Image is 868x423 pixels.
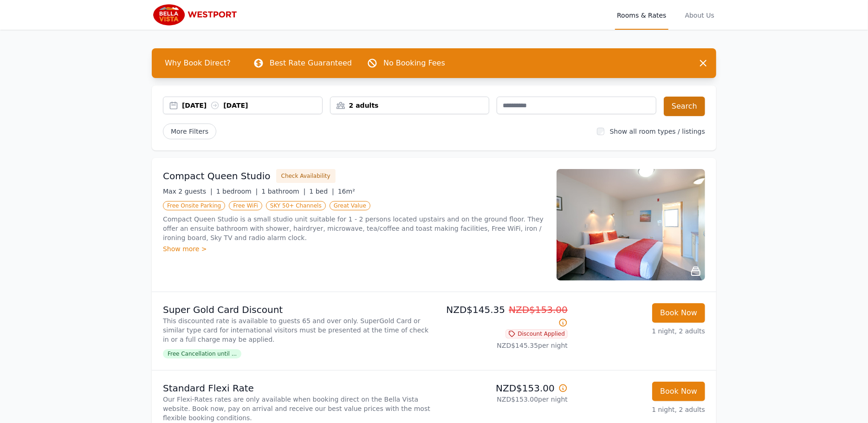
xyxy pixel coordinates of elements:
p: 1 night, 2 adults [575,405,705,414]
span: Free Cancellation until ... [163,349,241,358]
span: 1 bathroom | [261,188,305,195]
span: Great Value [330,201,370,210]
label: Show all room types / listings [610,128,705,135]
button: Check Availability [276,169,336,183]
span: 1 bed | [309,188,334,195]
img: Bella Vista Westport [152,4,241,26]
p: Standard Flexi Rate [163,382,430,395]
span: NZD$153.00 [509,304,568,315]
p: Our Flexi-Rates rates are only available when booking direct on the Bella Vista website. Book now... [163,395,430,423]
span: Free Onsite Parking [163,201,225,210]
h3: Compact Queen Studio [163,169,271,182]
p: Super Gold Card Discount [163,303,430,316]
div: Show more > [163,244,545,254]
p: Best Rate Guaranteed [270,58,352,69]
p: Compact Queen Studio is a small studio unit suitable for 1 - 2 persons located upstairs and on th... [163,215,545,242]
div: [DATE] [DATE] [182,101,322,110]
span: 16m² [338,188,355,195]
button: Book Now [652,382,705,401]
p: 1 night, 2 adults [575,326,705,336]
span: Discount Applied [505,329,568,338]
div: 2 adults [330,101,489,110]
p: NZD$153.00 [438,382,568,395]
span: Free WiFi [229,201,262,210]
span: SKY 50+ Channels [266,201,326,210]
p: NZD$145.35 per night [438,341,568,350]
button: Search [664,97,705,116]
span: Why Book Direct? [157,54,238,72]
p: NZD$145.35 [438,303,568,329]
span: 1 bedroom | [216,188,258,195]
span: More Filters [163,124,216,139]
p: NZD$153.00 per night [438,395,568,404]
p: This discounted rate is available to guests 65 and over only. SuperGold Card or similar type card... [163,316,430,344]
button: Book Now [652,303,705,323]
span: Max 2 guests | [163,188,213,195]
p: No Booking Fees [383,58,445,69]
